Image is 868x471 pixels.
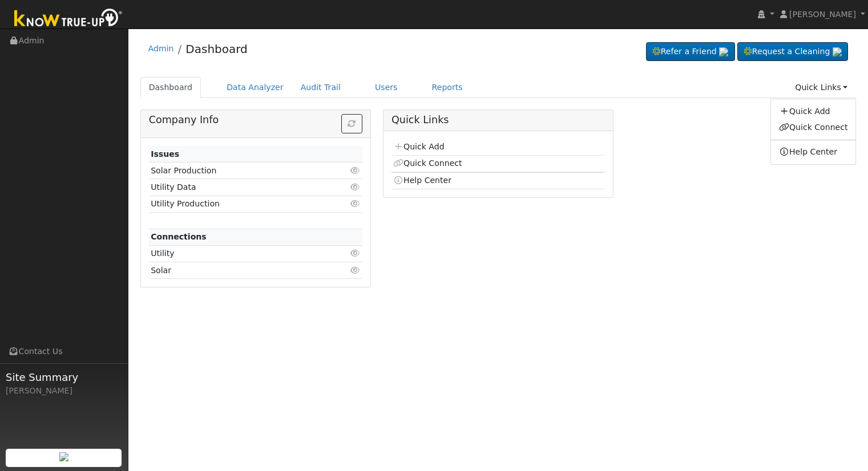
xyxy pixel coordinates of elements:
i: Click to view [350,266,361,274]
td: Utility Production [149,196,328,212]
span: [PERSON_NAME] [789,10,856,19]
a: Refer a Friend [646,42,735,62]
h5: Company Info [149,114,362,126]
img: retrieve [719,47,728,56]
a: Reports [423,77,471,98]
a: Request a Cleaning [737,42,848,62]
a: Quick Connect [771,119,855,135]
td: Solar Production [149,163,328,179]
i: Click to view [350,167,361,174]
td: Utility [149,245,328,262]
a: Data Analyzer [218,77,292,98]
a: Admin [148,44,174,53]
a: Dashboard [140,77,201,98]
a: Quick Add [771,103,855,119]
a: Quick Connect [393,159,462,168]
img: Know True-Up [9,6,128,32]
h5: Quick Links [391,114,605,126]
strong: Connections [151,232,207,241]
i: Click to view [350,200,361,208]
img: retrieve [59,452,68,461]
a: Quick Add [393,142,444,151]
a: Quick Links [786,77,856,98]
span: Site Summary [6,370,122,385]
i: Click to view [350,249,361,257]
i: Click to view [350,183,361,191]
a: Dashboard [185,42,248,56]
a: Help Center [771,144,855,160]
a: Users [366,77,406,98]
td: Solar [149,262,328,279]
img: retrieve [833,47,842,56]
a: Audit Trail [292,77,349,98]
strong: Issues [151,149,179,159]
div: [PERSON_NAME] [6,385,122,397]
td: Utility Data [149,179,328,196]
a: Help Center [393,176,451,185]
